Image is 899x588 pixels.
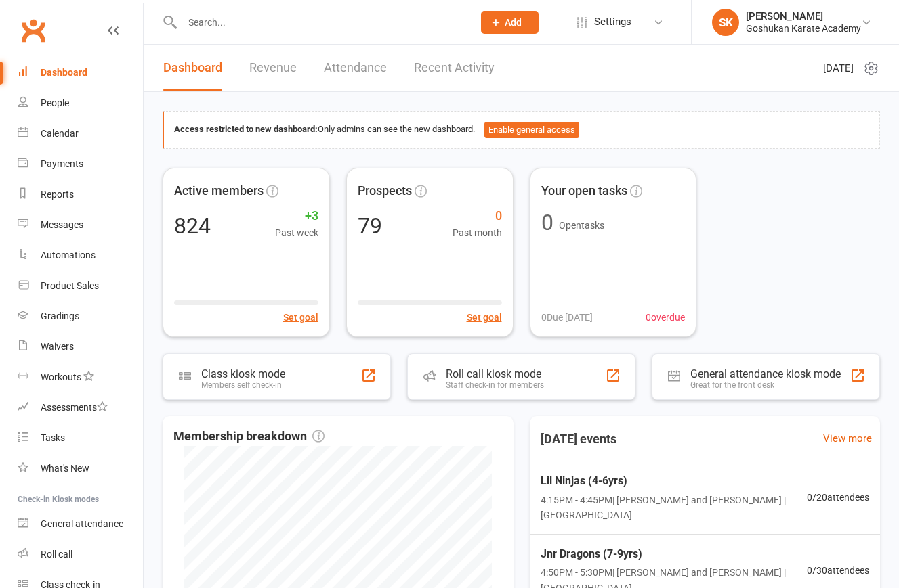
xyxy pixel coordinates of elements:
[746,10,861,22] div: [PERSON_NAME]
[746,22,861,35] div: Goshukan Karate Academy
[18,58,143,88] a: Dashboard
[174,215,211,237] div: 824
[41,341,74,352] div: Waivers
[41,67,87,78] div: Dashboard
[541,212,553,233] div: 0
[18,301,143,332] a: Gradings
[41,219,83,230] div: Messages
[174,181,264,201] span: Active members
[446,367,544,380] div: Roll call kiosk mode
[18,332,143,362] a: Waivers
[275,225,318,240] span: Past week
[18,240,143,271] a: Automations
[481,11,539,34] button: Add
[823,60,854,76] span: [DATE]
[174,122,869,138] div: Only admins can see the new dashboard.
[646,310,685,325] span: 0 overdue
[541,310,593,325] span: 0 Due [DATE]
[18,149,143,179] a: Payments
[201,367,285,380] div: Class kiosk mode
[18,210,143,240] a: Messages
[690,367,841,380] div: General attendance kiosk mode
[18,539,143,570] a: Roll call
[41,97,69,108] div: People
[324,45,387,91] a: Attendance
[41,463,89,474] div: What's New
[594,7,631,37] span: Settings
[484,122,579,138] button: Enable general access
[414,45,495,91] a: Recent Activity
[530,427,627,451] h3: [DATE] events
[249,45,297,91] a: Revenue
[41,371,81,382] div: Workouts
[41,402,108,413] div: Assessments
[453,206,502,226] span: 0
[174,124,318,134] strong: Access restricted to new dashboard:
[18,423,143,453] a: Tasks
[16,14,50,47] a: Clubworx
[541,545,808,563] span: Jnr Dragons (7-9yrs)
[163,45,222,91] a: Dashboard
[541,472,808,490] span: Lil Ninjas (4-6yrs)
[18,118,143,149] a: Calendar
[541,493,808,523] span: 4:15PM - 4:45PM | [PERSON_NAME] and [PERSON_NAME] | [GEOGRAPHIC_DATA]
[41,549,72,560] div: Roll call
[41,158,83,169] div: Payments
[41,280,99,291] div: Product Sales
[541,181,627,201] span: Your open tasks
[178,13,463,32] input: Search...
[712,9,739,36] div: SK
[18,453,143,484] a: What's New
[358,215,382,237] div: 79
[358,181,412,201] span: Prospects
[41,189,74,200] div: Reports
[18,88,143,118] a: People
[18,362,143,392] a: Workouts
[690,380,841,390] div: Great for the front desk
[18,271,143,301] a: Product Sales
[453,225,502,240] span: Past month
[18,509,143,539] a: General attendance kiosk mode
[41,432,65,443] div: Tasks
[505,17,522,28] span: Add
[173,427,325,447] span: Membership breakdown
[18,392,143,423] a: Assessments
[201,380,285,390] div: Members self check-in
[807,563,869,578] span: 0 / 30 attendees
[18,179,143,210] a: Reports
[559,220,604,231] span: Open tasks
[41,128,79,139] div: Calendar
[823,430,872,447] a: View more
[41,250,96,261] div: Automations
[467,310,502,325] button: Set goal
[41,518,123,529] div: General attendance
[275,206,318,226] span: +3
[446,380,544,390] div: Staff check-in for members
[283,310,318,325] button: Set goal
[41,311,79,321] div: Gradings
[807,490,869,505] span: 0 / 20 attendees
